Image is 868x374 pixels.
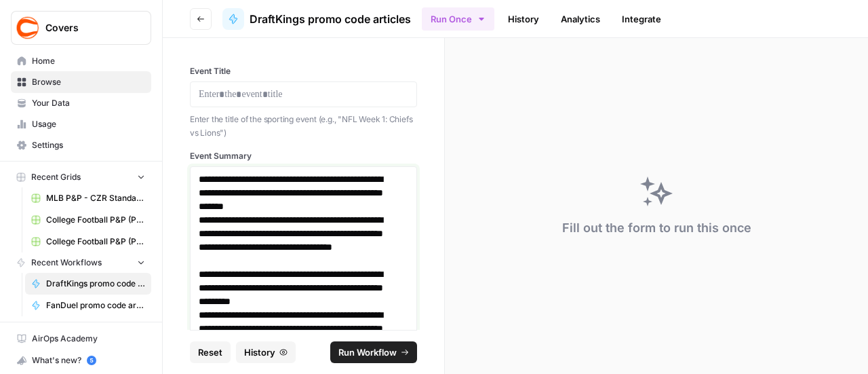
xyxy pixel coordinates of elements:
[45,21,127,35] span: Covers
[190,341,231,363] button: Reset
[11,350,151,371] button: What's new? 5
[32,139,145,151] span: Settings
[244,345,275,359] span: History
[11,11,151,45] button: Workspace: Covers
[31,171,81,183] span: Recent Grids
[190,113,417,139] p: Enter the title of the sporting event (e.g., "NFL Week 1: Chiefs vs Lions")
[250,11,411,27] span: DraftKings promo code articles
[553,8,608,30] a: Analytics
[198,345,222,359] span: Reset
[25,295,151,316] a: FanDuel promo code articles
[46,278,145,290] span: DraftKings promo code articles
[46,236,145,248] span: College Football P&P (Production) Grid (2)
[25,231,151,253] a: College Football P&P (Production) Grid (2)
[87,356,96,365] a: 5
[31,257,102,269] span: Recent Workflows
[11,328,151,350] a: AirOps Academy
[90,357,93,364] text: 5
[32,55,145,67] span: Home
[46,192,145,204] span: MLB P&P - CZR Standard (Production) Grid
[614,8,669,30] a: Integrate
[562,219,751,238] div: Fill out the form to run this once
[11,253,151,273] button: Recent Workflows
[190,150,417,162] label: Event Summary
[11,71,151,93] a: Browse
[46,299,145,312] span: FanDuel promo code articles
[25,273,151,295] a: DraftKings promo code articles
[46,214,145,226] span: College Football P&P (Production) Grid (1)
[16,16,40,40] img: Covers Logo
[32,76,145,88] span: Browse
[11,50,151,72] a: Home
[11,167,151,187] button: Recent Grids
[422,7,494,31] button: Run Once
[12,350,151,371] div: What's new?
[32,97,145,109] span: Your Data
[32,118,145,130] span: Usage
[190,65,417,77] label: Event Title
[32,333,145,345] span: AirOps Academy
[25,187,151,209] a: MLB P&P - CZR Standard (Production) Grid
[236,341,296,363] button: History
[11,113,151,135] a: Usage
[330,341,417,363] button: Run Workflow
[222,8,411,30] a: DraftKings promo code articles
[500,8,547,30] a: History
[11,92,151,114] a: Your Data
[11,134,151,156] a: Settings
[338,345,397,359] span: Run Workflow
[25,209,151,231] a: College Football P&P (Production) Grid (1)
